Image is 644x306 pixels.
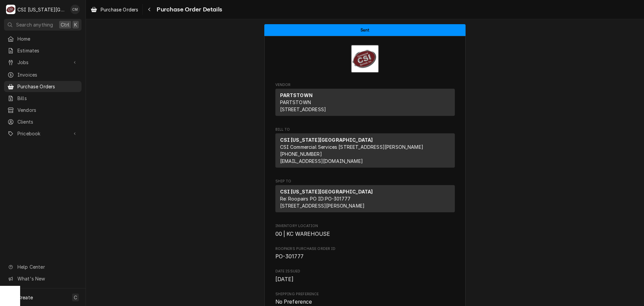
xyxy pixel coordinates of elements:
span: [STREET_ADDRESS][PERSON_NAME] [280,203,365,209]
span: C [74,294,77,301]
span: Bill To [275,127,455,132]
div: Ship To [275,185,455,212]
div: Bill To [275,133,455,170]
span: Sent [361,28,370,32]
div: Purchase Order Ship To [275,179,455,215]
span: No Preference [275,299,312,305]
span: Purchase Orders [101,6,138,13]
div: Roopairs Purchase Order ID [275,246,455,261]
span: Invoices [17,71,78,78]
a: [EMAIL_ADDRESS][DOMAIN_NAME] [280,158,363,164]
a: Bills [4,93,82,104]
span: Date Issued [275,275,455,283]
span: K [74,21,77,28]
span: Bills [17,95,78,102]
span: Shipping Preference [275,298,455,306]
div: Vendor [275,89,455,119]
div: CSI [US_STATE][GEOGRAPHIC_DATA] [17,6,67,13]
span: Help Center [17,263,77,270]
span: PO-301777 [275,253,304,260]
span: Shipping Preference [275,292,455,297]
span: Re: Roopairs PO ID: PO-301777 [280,196,351,202]
div: Purchase Order Vendor [275,82,455,119]
div: Ship To [275,185,455,215]
span: What's New [17,275,77,282]
span: Ctrl [61,21,69,28]
a: Invoices [4,69,82,80]
a: Purchase Orders [4,81,82,92]
span: 00 | KC WAREHOUSE [275,231,330,237]
a: Home [4,33,82,44]
span: Purchase Order Details [155,5,222,14]
div: Chancellor Morris's Avatar [70,5,80,14]
span: Search anything [16,21,53,28]
span: Roopairs Purchase Order ID [275,253,455,261]
button: Navigate back [144,4,155,15]
a: Estimates [4,45,82,56]
a: Go to Pricebook [4,128,82,139]
span: Vendor [275,82,455,88]
a: Go to Help Center [4,261,82,272]
img: Logo [351,45,379,73]
div: Shipping Preference [275,292,455,306]
span: Ship To [275,179,455,184]
div: Bill To [275,133,455,168]
a: Vendors [4,104,82,116]
div: Date Issued [275,269,455,283]
span: [DATE] [275,276,294,282]
span: Roopairs Purchase Order ID [275,246,455,252]
span: Clients [17,118,78,125]
a: Go to Jobs [4,57,82,68]
a: Go to What's New [4,273,82,284]
strong: CSI [US_STATE][GEOGRAPHIC_DATA] [280,189,373,194]
div: Inventory Location [275,223,455,238]
span: Purchase Orders [17,83,78,90]
span: Inventory Location [275,223,455,229]
div: CM [70,5,80,14]
strong: PARTSTOWN [280,92,313,98]
span: Home [17,35,78,42]
div: Purchase Order Bill To [275,127,455,171]
span: Estimates [17,47,78,54]
span: Pricebook [17,130,68,137]
div: Vendor [275,89,455,116]
a: [PHONE_NUMBER] [280,151,322,157]
div: C [6,5,15,14]
a: Clients [4,116,82,127]
span: Date Issued [275,269,455,274]
span: Inventory Location [275,230,455,238]
div: Status [264,24,466,36]
span: Jobs [17,59,68,66]
a: Purchase Orders [88,4,141,15]
span: Vendors [17,106,78,114]
span: CSI Commercial Services [STREET_ADDRESS][PERSON_NAME] [280,144,423,150]
button: Search anythingCtrlK [4,19,82,31]
span: Create [17,295,33,300]
div: CSI Kansas City's Avatar [6,5,15,14]
span: PARTSTOWN [STREET_ADDRESS] [280,99,326,112]
strong: CSI [US_STATE][GEOGRAPHIC_DATA] [280,137,373,143]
